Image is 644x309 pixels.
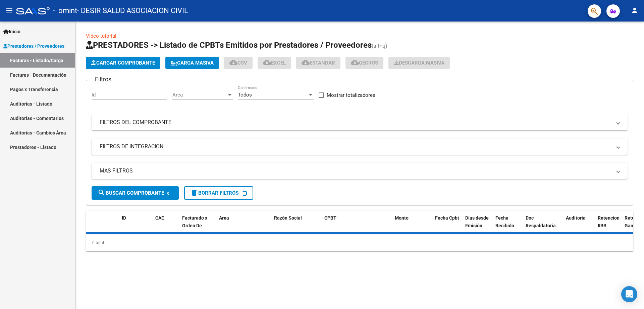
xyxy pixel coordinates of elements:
datatable-header-cell: Area [216,211,262,240]
span: CPBT [324,215,336,221]
h3: Filtros [92,75,115,84]
span: Area [219,215,229,221]
button: Carga Masiva [165,57,219,69]
button: CSV [224,57,253,69]
span: Gecros [351,60,378,66]
button: Buscar Comprobante [92,186,179,200]
button: Borrar Filtros [184,186,253,200]
datatable-header-cell: CAE [153,211,179,240]
button: Gecros [345,57,383,69]
span: Auditoria [566,215,586,221]
mat-icon: search [98,189,106,197]
span: Todos [238,92,252,98]
datatable-header-cell: Retencion IIBB [595,211,622,240]
datatable-header-cell: Facturado x Orden De [179,211,216,240]
span: CAE [155,215,164,221]
datatable-header-cell: Días desde Emisión [463,211,493,240]
mat-icon: cloud_download [263,59,271,67]
mat-icon: cloud_download [302,59,310,67]
span: Razón Social [274,215,302,221]
span: Prestadores / Proveedores [3,42,64,50]
button: Descarga Masiva [388,57,450,69]
span: Facturado x Orden De [182,215,207,228]
span: Mostrar totalizadores [327,91,375,99]
span: Buscar Comprobante [98,190,164,196]
datatable-header-cell: Auditoria [563,211,595,240]
span: Monto [395,215,409,221]
datatable-header-cell: Razón Social [271,211,322,240]
app-download-masive: Descarga masiva de comprobantes (adjuntos) [388,57,450,69]
span: Borrar Filtros [190,190,238,196]
mat-expansion-panel-header: FILTROS DEL COMPROBANTE [92,114,628,130]
datatable-header-cell: Fecha Recibido [493,211,523,240]
span: EXCEL [263,60,286,66]
button: Cargar Comprobante [86,57,160,69]
span: - DESIR SALUD ASOCIACION CIVIL [77,3,188,18]
span: Inicio [3,28,20,35]
div: Open Intercom Messenger [621,286,637,302]
span: PRESTADORES -> Listado de CPBTs Emitidos por Prestadores / Proveedores [86,40,372,50]
button: EXCEL [258,57,291,69]
span: Carga Masiva [171,60,214,66]
mat-icon: person [631,6,639,14]
button: Estandar [296,57,340,69]
div: 0 total [86,234,633,251]
datatable-header-cell: Monto [392,211,432,240]
datatable-header-cell: Fecha Cpbt [432,211,463,240]
span: Fecha Cpbt [435,215,459,221]
span: Retencion IIBB [598,215,620,228]
span: - omint [53,3,77,18]
mat-icon: cloud_download [351,59,359,67]
span: Fecha Recibido [495,215,514,228]
a: Video tutorial [86,33,116,39]
datatable-header-cell: ID [119,211,153,240]
mat-expansion-panel-header: MAS FILTROS [92,163,628,179]
mat-icon: menu [5,6,13,14]
mat-icon: delete [190,189,198,197]
span: Estandar [302,60,335,66]
mat-panel-title: FILTROS DEL COMPROBANTE [100,119,611,126]
span: Descarga Masiva [394,60,444,66]
span: CSV [229,60,247,66]
mat-panel-title: FILTROS DE INTEGRACION [100,143,611,150]
span: Doc Respaldatoria [526,215,556,228]
span: Días desde Emisión [465,215,489,228]
datatable-header-cell: Doc Respaldatoria [523,211,563,240]
mat-panel-title: MAS FILTROS [100,167,611,175]
mat-icon: cloud_download [229,59,237,67]
mat-expansion-panel-header: FILTROS DE INTEGRACION [92,139,628,155]
datatable-header-cell: CPBT [322,211,392,240]
span: ID [122,215,126,221]
span: (alt+q) [372,43,387,49]
span: Cargar Comprobante [91,60,155,66]
span: Area [172,92,227,98]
